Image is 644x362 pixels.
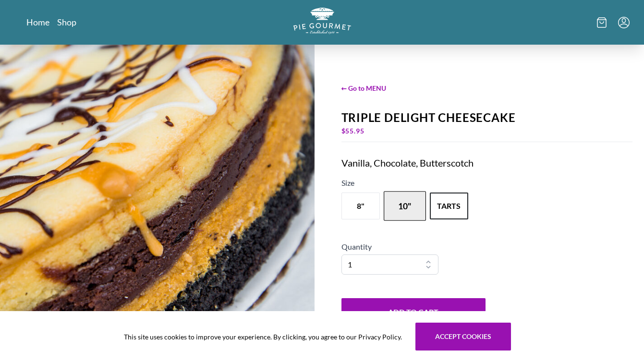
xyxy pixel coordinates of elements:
[618,17,630,28] button: Menu
[430,193,468,219] button: Variant Swatch
[384,192,426,221] button: Variant Swatch
[293,8,351,37] a: Logo
[341,254,438,275] select: Quantity
[57,16,76,28] a: Shop
[341,124,633,138] div: $ 55.95
[26,16,49,28] a: Home
[341,83,633,93] span: ← Go to MENU
[415,323,511,350] button: Accept cookies
[341,242,372,251] span: Quantity
[293,8,351,34] img: logo
[124,332,402,342] span: This site uses cookies to improve your experience. By clicking, you agree to our Privacy Policy.
[341,156,618,169] div: Vanilla, Chocolate, Butterscotch
[341,111,633,124] div: Triple Delight Cheesecake
[341,193,380,219] button: Variant Swatch
[341,178,354,187] span: Size
[341,298,486,326] button: Add to Cart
